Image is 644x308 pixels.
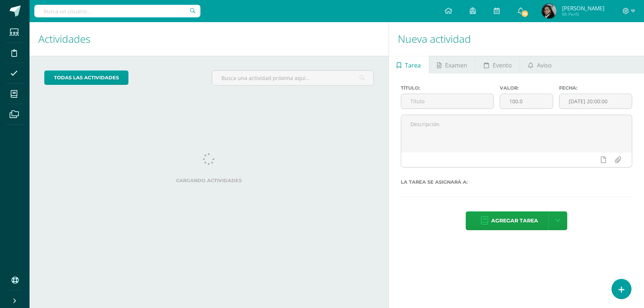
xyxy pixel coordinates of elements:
[38,22,380,56] h1: Actividades
[476,56,520,73] a: Evento
[389,56,429,73] a: Tarea
[405,56,421,74] span: Tarea
[44,70,128,85] a: todas las Actividades
[559,94,632,108] input: Fecha de entrega
[562,11,605,17] span: Mi Perfil
[401,85,494,91] label: Título:
[521,10,529,18] span: 10
[398,22,635,56] h1: Nueva actividad
[559,85,632,91] label: Fecha:
[562,4,605,12] span: [PERSON_NAME]
[44,178,374,183] label: Cargando actividades
[401,94,493,108] input: Título
[542,4,557,18] img: e602cc58a41d4ad1c6372315f6095ebf.png
[429,56,475,73] a: Examen
[520,56,559,73] a: Aviso
[500,94,553,108] input: Puntos máximos
[537,56,552,74] span: Aviso
[491,212,538,230] span: Agregar tarea
[34,5,200,17] input: Busca un usuario...
[500,85,553,91] label: Valor:
[445,56,467,74] span: Examen
[493,56,512,74] span: Evento
[212,71,373,85] input: Busca una actividad próxima aquí...
[401,179,632,185] label: La tarea se asignará a:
